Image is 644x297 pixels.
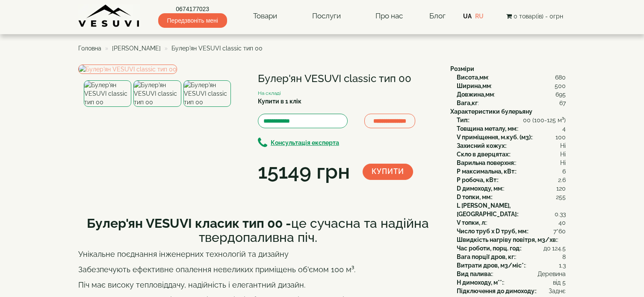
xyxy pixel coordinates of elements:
div: : [457,150,566,159]
b: Довжина,мм [457,91,494,98]
span: 67 [559,99,566,107]
h2: це сучасна та надійна твердопаливна піч. [78,216,437,244]
b: Скло в дверцятах: [457,151,510,158]
div: : [457,184,566,193]
a: Послуги [304,6,349,26]
span: 6 [562,167,566,176]
div: : [457,90,566,99]
div: : [457,253,566,261]
img: Булер'ян VESUVI classic тип 00 [78,65,177,74]
button: Купити [363,164,413,180]
span: Передзвоніть мені [158,13,227,28]
b: V топки, л: [457,219,486,226]
span: 00 (100-125 м³) [523,116,566,124]
a: Товари [245,6,286,26]
span: 4.5 [558,244,566,253]
div: : [457,235,566,244]
div: : [457,218,566,227]
div: : [457,82,566,90]
img: Булер'ян VESUVI classic тип 00 [84,80,131,107]
div: : [457,261,566,270]
span: 255 [556,193,566,201]
div: : [457,201,566,218]
a: [PERSON_NAME] [112,45,161,52]
b: Вага,кг [457,100,478,106]
a: Головна [78,45,101,52]
span: 680 [555,73,566,82]
b: Підключення до димоходу: [457,288,536,294]
b: H димоходу, м**: [457,279,503,286]
p: Унікальне поєднання інженерних технологій та дизайну [78,249,437,260]
p: Забезпечують ефективне опалення невеликих приміщень об'ємом 100 м³. [78,264,437,275]
div: : [457,287,566,295]
button: 0 товар(ів) - 0грн [504,12,566,21]
img: content [78,4,140,28]
b: Число труб x D труб, мм: [457,228,528,235]
b: L [PERSON_NAME], [GEOGRAPHIC_DATA]: [457,202,518,218]
b: Захисний кожух: [457,142,506,149]
span: Ні [560,141,566,150]
span: до 12 [544,244,558,253]
div: : [457,159,566,167]
b: Вид палива: [457,271,492,277]
b: Консультація експерта [271,139,339,146]
b: Варильна поверхня: [457,159,515,166]
b: D димоходу, мм: [457,185,503,192]
span: 500 [555,82,566,90]
span: 2.6 [558,176,566,184]
b: Витрати дров, м3/міс*: [457,262,525,269]
div: : [457,141,566,150]
span: 100 [555,133,566,141]
div: : [457,133,566,141]
span: Ні [560,150,566,159]
img: Булер'ян VESUVI classic тип 00 [183,80,231,107]
b: Час роботи, порц. год: [457,245,521,252]
span: 1.3 [559,261,566,270]
a: Про нас [367,6,411,26]
div: : [457,227,566,235]
b: P робоча, кВт: [457,176,498,183]
b: Булер'ян VESUVI класик тип 00 - [87,216,291,231]
span: 0 товар(ів) - 0грн [514,13,563,20]
a: 0674177023 [158,5,227,13]
p: Піч має високу тепловіддачу, надійність і елегантний дизайн. [78,279,437,291]
b: Ширина,мм [457,82,491,89]
b: Тип: [457,117,469,124]
img: Булер'ян VESUVI classic тип 00 [133,80,181,107]
b: Характеристики булерьяну [450,108,532,115]
b: Розміри [450,65,474,72]
div: : [457,167,566,176]
div: : [457,270,566,278]
span: Булер'ян VESUVI classic тип 00 [171,45,263,52]
b: Вага порції дров, кг: [457,253,515,260]
span: 4 [562,124,566,133]
span: 120 [556,184,566,193]
div: : [457,99,566,107]
b: P максимальна, кВт: [457,168,516,175]
span: 0.33 [555,210,566,218]
h1: Булер'ян VESUVI classic тип 00 [258,73,437,84]
b: Висота,мм [457,74,488,81]
div: : [457,176,566,184]
small: На складі [258,90,281,96]
span: 40 [558,218,566,227]
b: D топки, мм: [457,194,492,200]
a: UA [463,13,472,20]
div: 15149 грн [258,157,350,186]
a: Блог [429,12,446,20]
b: Товщина металу, мм: [457,125,517,132]
label: Купити в 1 клік [258,97,301,106]
div: : [457,278,566,287]
a: RU [475,13,484,20]
span: Ні [560,159,566,167]
b: V приміщення, м.куб. (м3): [457,134,532,141]
span: 695 [555,90,566,99]
div: : [457,193,566,201]
div: : [457,116,566,124]
span: Деревина [538,270,566,278]
span: Заднє [549,287,566,295]
div: : [457,124,566,133]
